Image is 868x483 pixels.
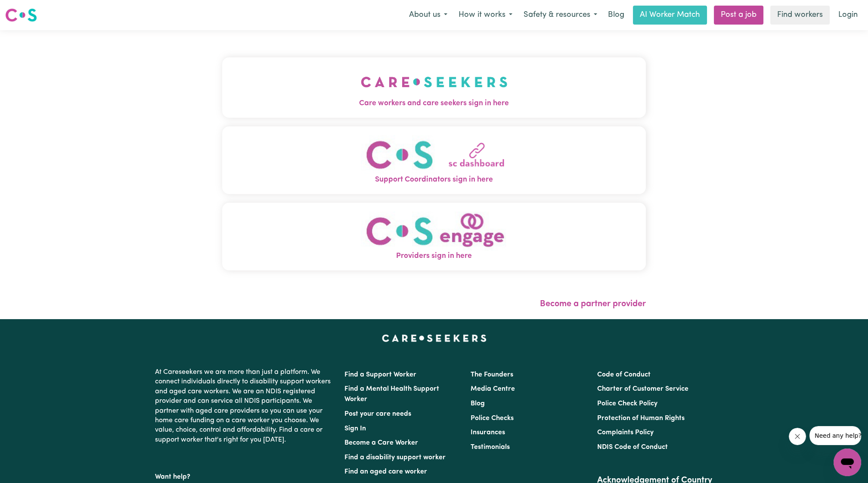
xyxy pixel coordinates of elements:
[222,174,646,185] span: Support Coordinators sign in here
[834,448,861,476] iframe: Button to launch messaging window
[5,6,52,13] span: Need any help?
[222,203,646,270] button: Providers sign in here
[155,469,334,482] p: Want help?
[597,415,685,422] a: Protection of Human Rights
[453,6,518,24] button: How it works
[344,454,446,461] a: Find a disability support worker
[471,444,510,451] a: Testimonials
[222,98,646,109] span: Care workers and care seekers sign in here
[714,6,763,25] a: Post a job
[597,444,668,451] a: NDIS Code of Conduct
[471,429,505,436] a: Insurances
[597,429,654,436] a: Complaints Policy
[5,5,37,25] a: Careseekers logo
[597,386,688,392] a: Charter of Customer Service
[518,6,603,24] button: Safety & resources
[344,425,366,432] a: Sign In
[471,400,485,407] a: Blog
[471,371,513,378] a: The Founders
[770,6,830,25] a: Find workers
[540,300,646,308] a: Become a partner provider
[222,251,646,262] span: Providers sign in here
[344,411,411,417] a: Post your care needs
[597,400,657,407] a: Police Check Policy
[471,386,515,392] a: Media Centre
[597,371,651,378] a: Code of Conduct
[471,415,514,422] a: Police Checks
[382,335,487,342] a: Careseekers home page
[222,57,646,118] button: Care workers and care seekers sign in here
[603,6,629,25] a: Blog
[809,426,861,445] iframe: Message from company
[155,364,334,448] p: At Careseekers we are more than just a platform. We connect individuals directly to disability su...
[833,6,863,25] a: Login
[5,7,37,23] img: Careseekers logo
[344,468,427,475] a: Find an aged care worker
[222,126,646,194] button: Support Coordinators sign in here
[633,6,707,25] a: AI Worker Match
[344,386,439,403] a: Find a Mental Health Support Worker
[403,6,453,24] button: About us
[789,428,806,445] iframe: Close message
[344,371,416,378] a: Find a Support Worker
[344,439,418,446] a: Become a Care Worker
